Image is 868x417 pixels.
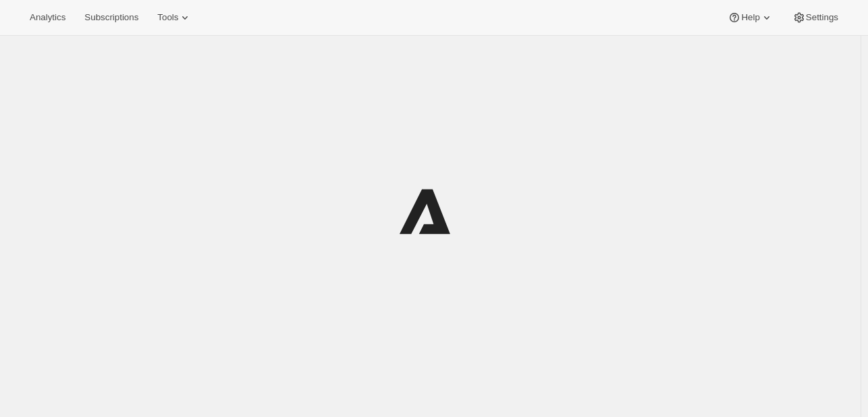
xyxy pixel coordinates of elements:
[157,12,178,23] span: Tools
[720,8,781,27] button: Help
[22,8,74,27] button: Analytics
[30,12,65,23] span: Analytics
[149,8,200,27] button: Tools
[741,12,759,23] span: Help
[784,8,846,27] button: Settings
[806,12,838,23] span: Settings
[84,12,138,23] span: Subscriptions
[76,8,146,27] button: Subscriptions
